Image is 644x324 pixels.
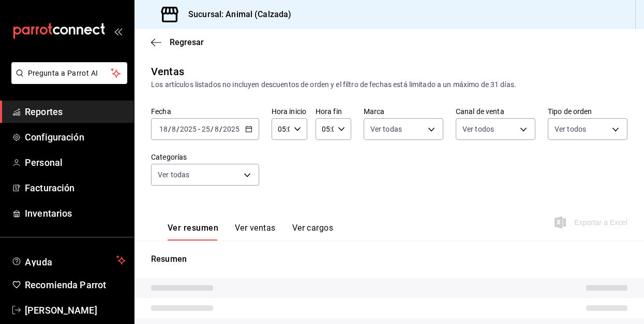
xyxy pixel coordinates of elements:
[25,303,126,317] span: [PERSON_NAME]
[158,170,189,180] span: Ver todas
[179,125,197,133] input: ----
[176,125,179,133] span: /
[292,223,334,241] button: Ver cargos
[170,37,204,47] span: Regresar
[222,125,240,133] input: ----
[151,108,259,115] label: Fecha
[151,253,627,265] p: Resumen
[25,105,126,119] span: Reportes
[456,108,535,115] label: Canal de venta
[235,223,276,241] button: Ver ventas
[25,130,126,144] span: Configuración
[180,8,291,21] h3: Sucursal: Animal (Calzada)
[114,27,122,35] button: open_drawer_menu
[211,125,214,133] span: /
[370,124,402,134] span: Ver todas
[364,108,443,115] label: Marca
[25,181,126,195] span: Facturación
[11,62,127,84] button: Pregunta a Parrot AI
[151,153,259,161] label: Categorías
[151,64,184,79] div: Ventas
[151,79,627,90] div: Los artículos listados no incluyen descuentos de orden y el filtro de fechas está limitado a un m...
[28,68,111,79] span: Pregunta a Parrot AI
[168,125,171,133] span: /
[7,75,127,86] a: Pregunta a Parrot AI
[159,125,168,133] input: --
[25,278,126,292] span: Recomienda Parrot
[555,124,586,134] span: Ver todos
[219,125,222,133] span: /
[272,108,307,115] label: Hora inicio
[198,125,200,133] span: -
[168,223,333,241] div: navigation tabs
[462,124,494,134] span: Ver todos
[201,125,211,133] input: --
[168,223,218,241] button: Ver resumen
[171,125,176,133] input: --
[214,125,219,133] input: --
[25,206,126,220] span: Inventarios
[548,108,627,115] label: Tipo de orden
[25,156,126,170] span: Personal
[316,108,351,115] label: Hora fin
[25,254,112,266] span: Ayuda
[151,37,204,47] button: Regresar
